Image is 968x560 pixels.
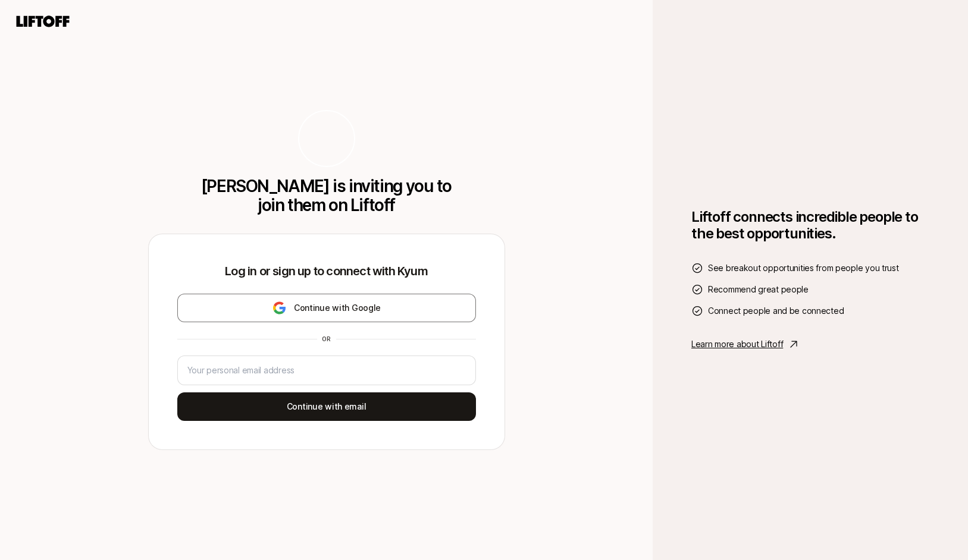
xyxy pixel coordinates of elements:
[177,263,476,279] p: Log in or sign up to connect with Kyum
[691,337,929,351] a: Learn more about Liftoff
[708,282,809,297] span: Recommend great people
[691,209,929,242] h1: Liftoff connects incredible people to the best opportunities.
[272,301,287,315] img: google-logo
[177,294,476,322] button: Continue with Google
[198,177,456,215] p: [PERSON_NAME] is inviting you to join them on Liftoff
[187,363,466,377] input: Your personal email address
[708,304,844,318] span: Connect people and be connected
[708,261,899,275] span: See breakout opportunities from people you trust
[317,334,336,344] div: or
[177,392,476,421] button: Continue with email
[691,337,783,351] p: Learn more about Liftoff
